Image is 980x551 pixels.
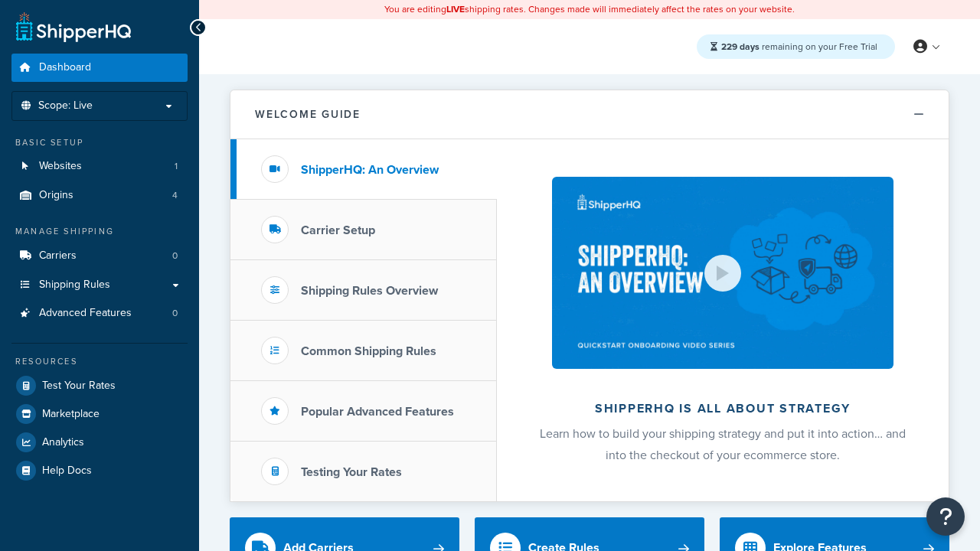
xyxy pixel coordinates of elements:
[172,249,178,262] span: 0
[39,307,132,320] span: Advanced Features
[172,189,178,202] span: 4
[42,408,100,421] span: Marketplace
[11,299,188,328] a: Advanced Features0
[11,136,188,149] div: Basic Setup
[301,163,439,177] h3: ShipperHQ: An Overview
[301,405,454,419] h3: Popular Advanced Features
[11,152,188,181] li: Websites
[721,40,759,54] strong: 229 days
[172,307,178,320] span: 0
[721,40,877,54] span: remaining on your Free Trial
[11,400,188,428] a: Marketplace
[537,402,908,416] h2: ShipperHQ is all about strategy
[11,299,188,328] li: Advanced Features
[11,355,188,368] div: Resources
[301,223,375,237] h3: Carrier Setup
[11,152,188,181] a: Websites1
[175,160,178,173] span: 1
[39,189,73,202] span: Origins
[301,465,402,479] h3: Testing Your Rates
[926,497,965,536] button: Open Resource Center
[11,181,188,210] li: Origins
[446,2,465,16] b: LIVE
[11,242,188,270] li: Carriers
[11,54,188,82] a: Dashboard
[255,109,361,120] h2: Welcome Guide
[540,425,906,464] span: Learn how to build your shipping strategy and put it into action… and into the checkout of your e...
[42,436,84,449] span: Analytics
[11,457,188,484] a: Help Docs
[301,284,438,298] h3: Shipping Rules Overview
[38,99,93,112] span: Scope: Live
[39,61,91,74] span: Dashboard
[552,177,893,369] img: ShipperHQ is all about strategy
[11,242,188,270] a: Carriers0
[11,429,188,456] a: Analytics
[11,271,188,299] a: Shipping Rules
[230,90,949,139] button: Welcome Guide
[39,279,110,292] span: Shipping Rules
[39,160,82,173] span: Websites
[39,249,77,262] span: Carriers
[42,465,92,478] span: Help Docs
[42,380,116,393] span: Test Your Rates
[11,225,188,238] div: Manage Shipping
[11,181,188,210] a: Origins4
[11,372,188,399] a: Test Your Rates
[301,344,436,358] h3: Common Shipping Rules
